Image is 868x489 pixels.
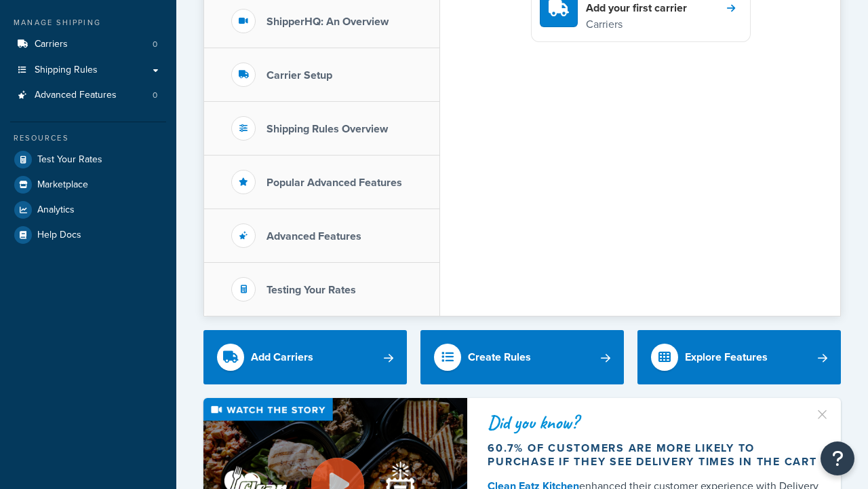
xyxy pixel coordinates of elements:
[153,39,157,50] span: 0
[10,83,166,108] li: Advanced Features
[10,17,166,29] div: Manage Shipping
[251,348,313,367] div: Add Carriers
[10,198,166,222] a: Analytics
[35,39,68,50] span: Carriers
[420,330,624,384] a: Create Rules
[586,16,687,33] p: Carriers
[10,83,166,108] a: Advanced Features0
[37,179,88,191] span: Marketplace
[821,441,854,475] button: Open Resource Center
[267,230,361,242] h3: Advanced Features
[10,32,166,57] a: Carriers0
[10,173,166,197] a: Marketplace
[267,69,332,81] h3: Carrier Setup
[37,204,75,216] span: Analytics
[35,90,117,101] span: Advanced Features
[10,132,166,144] div: Resources
[37,230,81,241] span: Help Docs
[267,284,356,296] h3: Testing Your Rates
[10,147,166,172] a: Test Your Rates
[203,330,407,384] a: Add Carriers
[267,123,388,135] h3: Shipping Rules Overview
[637,330,841,384] a: Explore Features
[267,177,402,189] h3: Popular Advanced Features
[267,16,389,28] h3: ShipperHQ: An Overview
[10,32,166,57] li: Carriers
[685,348,768,367] div: Explore Features
[468,348,531,367] div: Create Rules
[37,154,102,166] span: Test Your Rates
[10,223,166,247] a: Help Docs
[10,58,166,83] a: Shipping Rules
[153,90,157,101] span: 0
[586,1,687,16] h4: Add your first carrier
[35,65,98,76] span: Shipping Rules
[488,441,821,469] div: 60.7% of customers are more likely to purchase if they see delivery times in the cart
[488,413,821,432] div: Did you know?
